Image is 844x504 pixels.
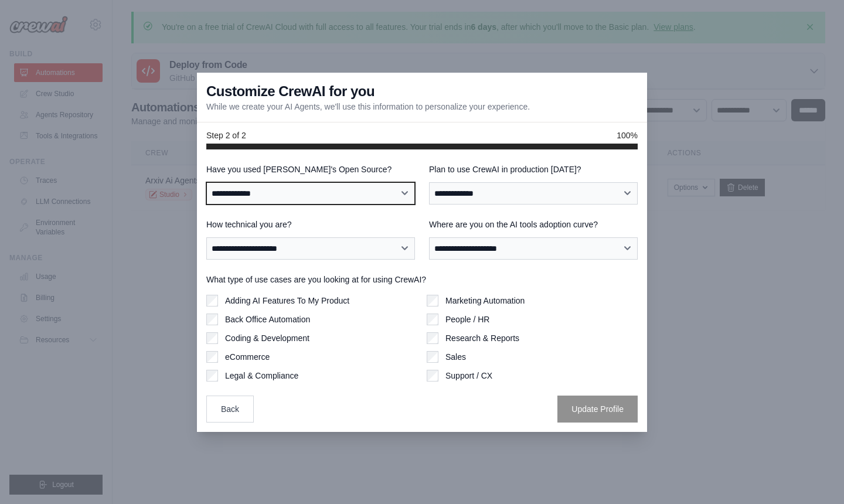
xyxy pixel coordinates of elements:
[206,396,254,423] button: Back
[206,219,415,230] label: How technical you are?
[429,219,638,230] label: Where are you on the AI tools adoption curve?
[617,130,638,141] span: 100%
[445,295,525,307] label: Marketing Automation
[225,314,310,325] label: Back Office Automation
[429,164,638,175] label: Plan to use CrewAI in production [DATE]?
[225,332,309,344] label: Coding & Development
[445,351,466,363] label: Sales
[206,82,375,101] h3: Customize CrewAI for you
[225,295,349,307] label: Adding AI Features To My Product
[225,370,298,382] label: Legal & Compliance
[206,164,415,175] label: Have you used [PERSON_NAME]'s Open Source?
[206,130,246,141] span: Step 2 of 2
[785,448,844,504] iframe: Chat Widget
[225,351,270,363] label: eCommerce
[206,101,530,113] p: While we create your AI Agents, we'll use this information to personalize your experience.
[445,314,489,325] label: People / HR
[557,396,638,423] button: Update Profile
[206,274,638,285] label: What type of use cases are you looking at for using CrewAI?
[445,332,519,344] label: Research & Reports
[445,370,492,382] label: Support / CX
